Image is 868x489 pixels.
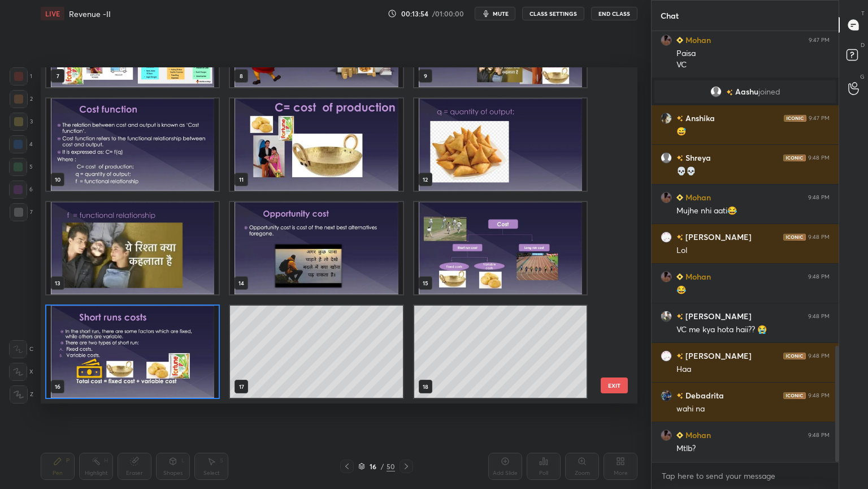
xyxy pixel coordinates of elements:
button: EXIT [601,378,628,393]
img: 1759766639U40VW2.pdf [46,202,219,294]
img: no-rating-badge.077c3623.svg [676,234,683,241]
h6: Shreya [683,152,711,164]
div: VC [676,59,830,71]
img: 6b0fccd259fa47c383fc0b844a333e12.jpg [661,430,672,441]
span: mute [493,10,509,18]
p: G [860,72,865,81]
h6: Mohan [683,429,711,441]
img: 6b0fccd259fa47c383fc0b844a333e12.jpg [661,271,672,282]
div: 1 [10,67,32,85]
div: 9:47 PM [809,37,830,44]
div: 9:48 PM [808,234,830,241]
div: 😅 [676,126,830,138]
img: 6b0fccd259fa47c383fc0b844a333e12.jpg [661,192,672,203]
div: 9:48 PM [808,273,830,280]
img: no-rating-badge.077c3623.svg [676,353,683,359]
div: 9:47 PM [809,115,830,122]
img: 6b0fccd259fa47c383fc0b844a333e12.jpg [661,35,672,46]
h6: Mohan [683,271,711,282]
div: 9:48 PM [808,392,830,399]
img: 1759766639U40VW2.pdf [46,306,219,398]
div: X [9,363,33,381]
div: Haa [676,364,830,375]
img: 9bd53f04b6f74b50bc09872727d51a66.jpg [661,390,672,401]
div: 9:48 PM [808,194,830,201]
img: 1759766639U40VW2.pdf [414,98,587,191]
img: Learner_Badge_beginner_1_8b307cf2a0.svg [676,37,683,44]
img: no-rating-badge.077c3623.svg [676,314,683,320]
img: Learner_Badge_beginner_1_8b307cf2a0.svg [676,432,683,439]
img: no-rating-badge.077c3623.svg [726,89,733,96]
div: 9:48 PM [808,313,830,320]
div: 16 [367,463,379,470]
div: LIVE [41,7,64,20]
img: 1759766639U40VW2.pdf [46,98,219,191]
div: Z [10,385,33,404]
img: 3a49668fa4a54efc8131f98c6a11796a.jpg [661,231,672,243]
img: iconic-dark.1390631f.png [783,353,806,359]
button: mute [475,7,515,20]
div: grid [652,31,839,462]
img: no-rating-badge.077c3623.svg [676,393,683,399]
img: 1759766639U40VW2.pdf [414,202,587,294]
div: wahi na [676,404,830,415]
div: 4 [9,135,33,153]
img: Learner_Badge_beginner_1_8b307cf2a0.svg [676,194,683,201]
img: no-rating-badge.077c3623.svg [676,155,683,161]
img: default.png [710,86,722,97]
h6: Anshika [683,112,715,124]
img: iconic-dark.1390631f.png [783,392,806,399]
img: no-rating-badge.077c3623.svg [676,115,683,122]
h6: [PERSON_NAME] [683,350,752,362]
p: D [861,41,865,49]
img: iconic-dark.1390631f.png [784,115,806,122]
div: 9:48 PM [808,432,830,439]
div: Paisa [676,48,830,59]
img: iconic-dark.1390631f.png [783,155,806,161]
button: CLASS SETTINGS [522,7,584,20]
img: default.png [661,152,672,164]
h6: Mohan [683,191,711,203]
div: 5 [9,158,33,176]
span: joined [758,87,780,96]
img: 1759766639U40VW2.pdf [230,98,402,191]
img: Learner_Badge_beginner_1_8b307cf2a0.svg [676,273,683,280]
p: Chat [652,1,688,31]
div: Mujhe nhi aati😂 [676,205,830,217]
div: 50 [387,461,395,471]
h4: Revenue -II [69,8,111,19]
div: 2 [10,90,33,108]
div: grid [41,67,618,404]
p: T [861,9,865,18]
div: 😂 [676,285,830,296]
button: End Class [591,7,637,20]
div: Mtlb? [676,443,830,454]
img: 3956022dec244926bd5dc17a62a48721.jpg [661,311,672,322]
div: 3 [10,113,33,131]
span: Aashu [735,87,758,96]
h6: Mohan [683,34,711,46]
img: 3a49668fa4a54efc8131f98c6a11796a.jpg [661,350,672,362]
div: VC me kya hota haii?? 😭 [676,324,830,336]
img: 705f739bba71449bb2196bcb5ce5af4a.jpg [661,113,672,124]
div: / [381,463,384,470]
div: 6 [9,181,33,199]
div: 7 [10,203,33,221]
img: iconic-dark.1390631f.png [783,234,806,241]
div: 9:48 PM [808,353,830,359]
div: 9:48 PM [808,155,830,161]
div: Lol [676,245,830,256]
div: C [9,340,33,358]
h6: [PERSON_NAME] [683,310,752,322]
h6: Debadrita [683,389,724,401]
h6: [PERSON_NAME] [683,231,752,243]
div: 💀💀 [676,166,830,177]
img: 1759766639U40VW2.pdf [230,202,402,294]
